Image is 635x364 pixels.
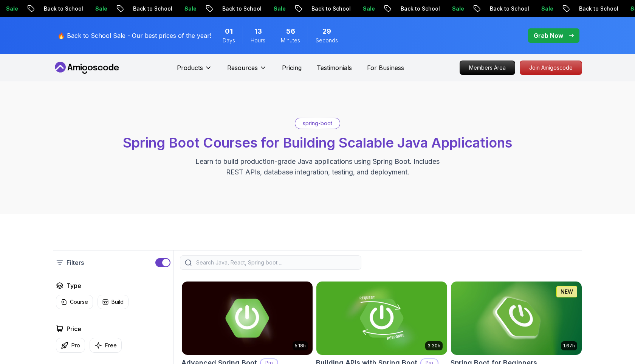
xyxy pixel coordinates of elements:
[317,63,352,72] a: Testimonials
[277,5,301,12] p: Sale
[404,5,455,12] p: Back to School
[534,31,563,40] p: Grab Now
[123,134,512,151] span: Spring Boot Courses for Building Scalable Java Applications
[223,37,235,44] span: Days
[322,26,331,37] span: 29 Seconds
[367,63,404,72] a: For Business
[67,324,81,333] h2: Price
[582,5,634,12] p: Back to School
[67,281,81,290] h2: Type
[226,5,277,12] p: Back to School
[56,338,85,353] button: Pro
[254,26,262,37] span: 13 Hours
[427,343,440,349] p: 3.30h
[455,5,480,12] p: Sale
[57,31,211,40] p: 🔥 Back to School Sale - Our best prices of the year!
[303,120,332,127] p: spring-boot
[70,298,88,306] p: Course
[195,259,356,266] input: Search Java, React, Spring boot ...
[225,26,233,37] span: 1 Days
[105,342,117,349] p: Free
[99,5,123,12] p: Sale
[316,37,338,44] span: Seconds
[56,295,93,309] button: Course
[251,37,265,44] span: Hours
[460,61,515,75] p: Members Area
[545,5,569,12] p: Sale
[136,5,188,12] p: Back to School
[451,282,582,355] img: Spring Boot for Beginners card
[47,5,99,12] p: Back to School
[71,342,80,349] p: Pro
[282,63,302,72] a: Pricing
[190,156,444,177] p: Learn to build production-grade Java applications using Spring Boot. Includes REST APIs, database...
[182,282,313,355] img: Advanced Spring Boot card
[227,63,267,78] button: Resources
[188,5,212,12] p: Sale
[67,258,84,267] p: Filters
[520,61,582,75] a: Join Amigoscode
[9,5,34,12] p: Sale
[177,63,203,72] p: Products
[90,338,122,353] button: Free
[316,282,447,355] img: Building APIs with Spring Boot card
[315,5,366,12] p: Back to School
[460,61,515,75] a: Members Area
[563,343,575,349] p: 1.67h
[177,63,212,78] button: Products
[493,5,545,12] p: Back to School
[561,288,573,296] p: NEW
[520,61,582,75] p: Join Amigoscode
[281,37,300,44] span: Minutes
[286,26,295,37] span: 56 Minutes
[98,295,129,309] button: Build
[295,343,306,349] p: 5.18h
[112,298,124,306] p: Build
[366,5,390,12] p: Sale
[227,63,258,72] p: Resources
